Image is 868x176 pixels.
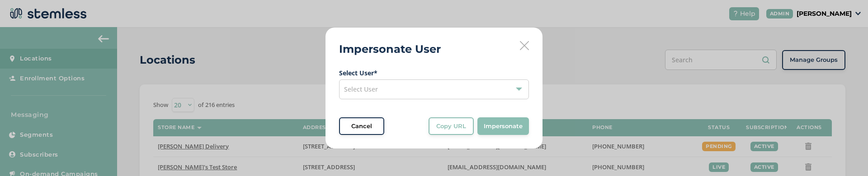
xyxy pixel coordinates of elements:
label: Select User [339,68,529,78]
h2: Impersonate User [339,41,441,57]
button: Impersonate [477,117,529,135]
button: Copy URL [429,117,474,135]
span: Copy URL [436,122,466,131]
span: Select User [344,85,378,93]
iframe: Chat Widget [823,133,868,176]
span: Impersonate [484,122,523,131]
span: Cancel [351,122,372,131]
button: Cancel [339,117,384,135]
